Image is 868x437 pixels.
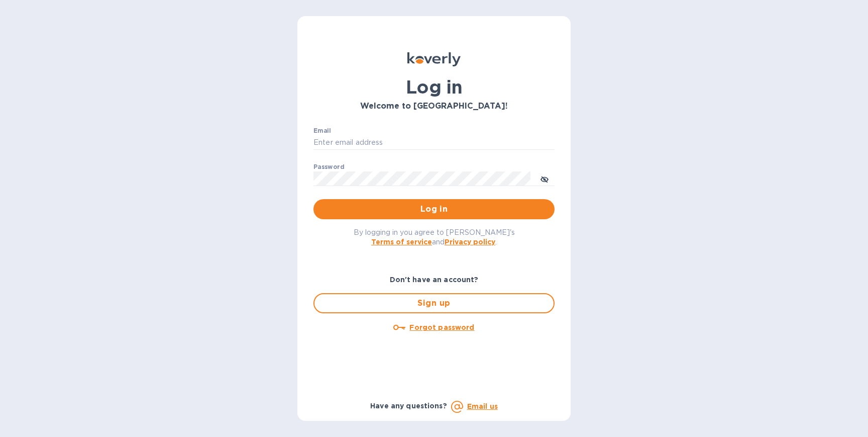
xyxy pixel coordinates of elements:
input: Enter email address [313,135,555,150]
a: Email us [467,402,498,410]
button: toggle password visibility [534,168,555,189]
a: Terms of service [371,238,432,246]
b: Don't have an account? [390,276,479,284]
label: Email [313,128,331,134]
label: Password [313,164,344,170]
span: Log in [321,203,547,215]
button: Log in [313,199,555,219]
a: Privacy policy [445,238,495,246]
span: Sign up [322,297,546,309]
b: Have any questions? [370,402,447,410]
button: Sign up [313,293,555,313]
span: By logging in you agree to [PERSON_NAME]'s and . [354,228,515,246]
u: Forgot password [409,323,474,331]
img: Koverly [407,52,461,66]
h1: Log in [313,76,555,98]
h3: Welcome to [GEOGRAPHIC_DATA]! [313,102,555,111]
